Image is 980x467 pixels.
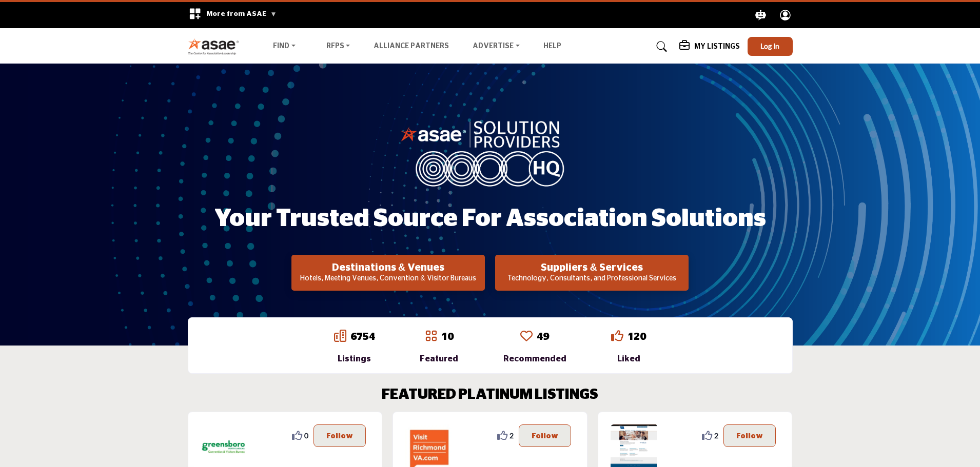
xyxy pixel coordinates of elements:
[465,39,527,54] a: Advertise
[182,2,283,28] div: More from ASAE
[611,330,623,342] i: Go to Liked
[420,353,458,365] div: Featured
[628,332,646,342] a: 120
[714,430,718,441] span: 2
[295,274,482,284] p: Hotels, Meeting Venues, Convention & Visitor Bureaus
[319,39,358,54] a: RFPs
[679,40,740,53] div: My Listings
[266,39,303,54] a: Find
[374,43,449,50] a: Alliance Partners
[188,38,245,55] img: Site Logo
[532,430,558,441] p: Follow
[400,118,580,186] img: image
[498,274,685,284] p: Technology, Consultants, and Professional Services
[723,424,776,447] button: Follow
[520,330,533,344] a: Go to Recommended
[382,387,598,404] h2: FEATURED PLATINUM LISTINGS
[334,353,375,365] div: Listings
[509,430,514,441] span: 2
[760,42,779,50] span: Log In
[543,43,561,50] a: Help
[206,10,277,17] span: More from ASAE
[736,430,763,441] p: Follow
[313,424,366,447] button: Follow
[350,332,375,342] a: 6754
[519,424,571,447] button: Follow
[295,261,482,274] h2: Destinations & Venues
[304,430,308,441] span: 0
[748,37,793,56] button: Log In
[503,353,566,365] div: Recommended
[495,255,689,291] button: Suppliers & Services Technology, Consultants, and Professional Services
[498,261,685,274] h2: Suppliers & Services
[441,332,454,342] a: 10
[291,255,485,291] button: Destinations & Venues Hotels, Meeting Venues, Convention & Visitor Bureaus
[646,38,674,55] a: Search
[537,332,549,342] a: 49
[326,430,353,441] p: Follow
[611,353,646,365] div: Liked
[425,330,437,344] a: Go to Featured
[214,203,766,235] h1: Your Trusted Source for Association Solutions
[694,42,740,51] h5: My Listings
